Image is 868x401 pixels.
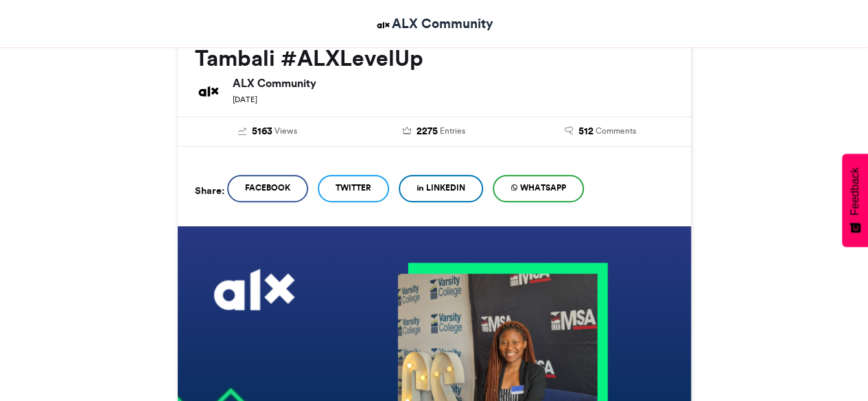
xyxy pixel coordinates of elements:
span: 5163 [252,124,272,139]
small: [DATE] [233,95,257,104]
a: 2275 Entries [361,124,507,139]
span: LinkedIn [426,182,465,194]
a: Facebook [227,175,308,202]
a: 5163 Views [195,124,341,139]
a: LinkedIn [399,175,483,202]
a: Twitter [318,175,389,202]
span: Entries [440,125,465,137]
span: Feedback [849,167,861,215]
a: WhatsApp [493,175,584,202]
span: 2275 [417,124,438,139]
span: Views [274,125,297,137]
span: Comments [596,125,636,137]
span: 512 [578,124,594,139]
h5: Share: [195,182,224,199]
span: Facebook [245,182,290,194]
span: WhatsApp [520,182,566,194]
img: ALX Community [375,16,392,34]
iframe: chat widget [810,346,854,387]
span: Twitter [336,182,371,194]
button: Feedback - Show survey [842,154,868,247]
h6: ALX Community [233,77,674,88]
img: ALX Community [195,77,222,105]
h2: Tambali #ALXLevelUp [195,46,674,71]
a: ALX Community [375,14,493,34]
a: 512 Comments [528,124,674,139]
